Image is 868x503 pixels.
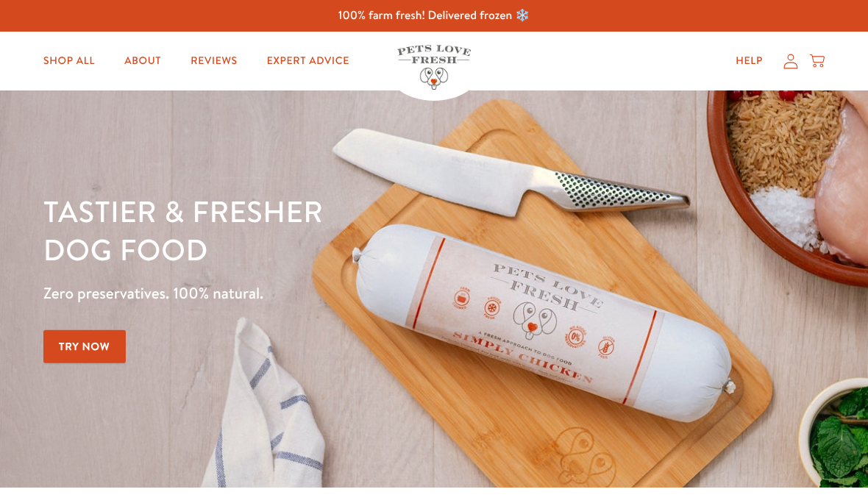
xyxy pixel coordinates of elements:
img: Pets Love Fresh [397,45,471,90]
a: About [113,46,173,76]
a: Help [724,46,775,76]
p: Zero preservatives. 100% natural. [43,280,564,307]
a: Try Now [43,330,126,363]
a: Expert Advice [255,46,361,76]
h1: Tastier & fresher dog food [43,192,564,268]
a: Reviews [179,46,249,76]
a: Shop All [32,46,107,76]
